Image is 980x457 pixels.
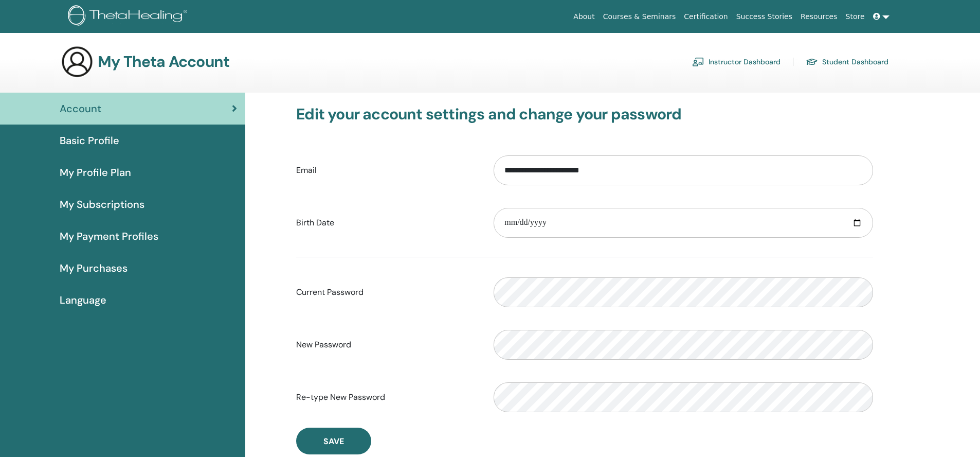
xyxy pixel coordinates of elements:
a: Success Stories [732,7,796,26]
img: graduation-cap.svg [806,58,818,66]
span: My Subscriptions [60,197,144,212]
label: Birth Date [288,213,486,233]
span: Language [60,292,106,308]
a: Certification [680,7,732,26]
span: Basic Profile [60,133,119,148]
a: About [569,7,598,26]
span: My Profile Plan [60,165,131,180]
h3: Edit your account settings and change your password [296,105,873,124]
span: Save [323,436,344,447]
a: Store [842,7,869,26]
span: My Payment Profiles [60,228,158,244]
img: chalkboard-teacher.svg [692,57,704,66]
label: Re-type New Password [288,388,486,407]
a: Instructor Dashboard [692,54,781,70]
span: Account [60,101,101,116]
a: Resources [796,7,842,26]
img: generic-user-icon.jpg [61,45,94,78]
label: Current Password [288,283,486,302]
label: New Password [288,335,486,355]
a: Courses & Seminars [599,7,680,26]
label: Email [288,161,486,180]
img: logo.png [68,5,191,28]
a: Student Dashboard [806,54,888,70]
button: Save [296,428,371,454]
span: My Purchases [60,260,128,276]
h3: My Theta Account [98,52,229,71]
